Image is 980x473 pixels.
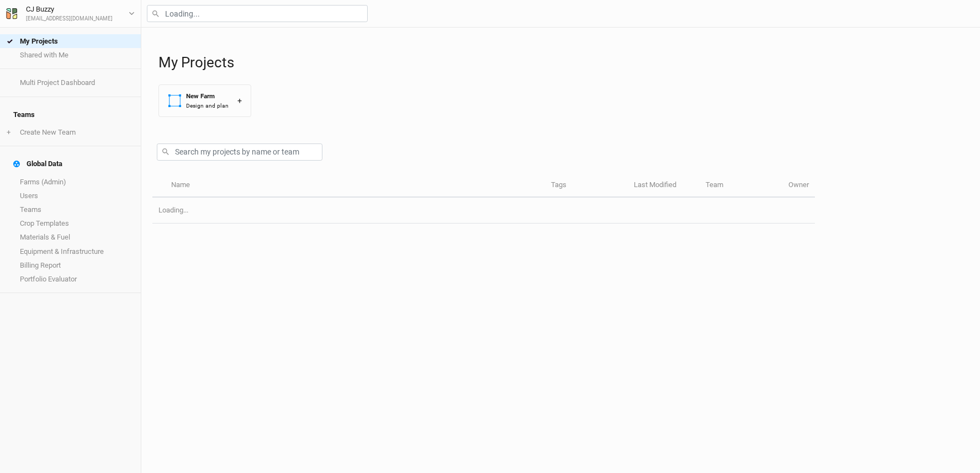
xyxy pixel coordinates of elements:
[157,144,322,161] input: Search my projects by name or team
[26,4,113,15] div: CJ Buzzy
[7,128,10,137] span: +
[152,198,815,224] td: Loading...
[147,5,368,22] input: Loading...
[6,3,135,23] button: CJ Buzzy[EMAIL_ADDRESS][DOMAIN_NAME]
[158,84,251,117] button: New FarmDesign and plan+
[186,102,229,110] div: Design and plan
[165,174,544,198] th: Name
[782,174,815,198] th: Owner
[158,54,969,71] h1: My Projects
[628,174,700,198] th: Last Modified
[26,15,113,23] div: [EMAIL_ADDRESS][DOMAIN_NAME]
[237,95,242,107] div: +
[700,174,782,198] th: Team
[545,174,628,198] th: Tags
[186,92,229,101] div: New Farm
[7,104,134,126] h4: Teams
[13,160,62,168] div: Global Data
